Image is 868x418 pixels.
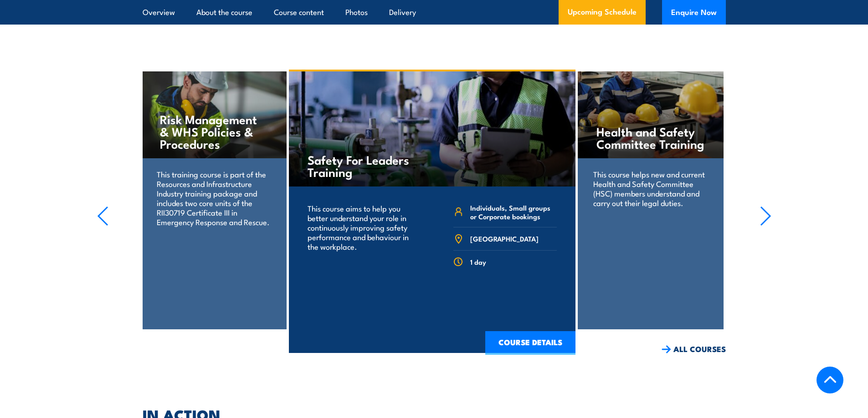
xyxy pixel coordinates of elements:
[160,113,268,150] h4: Risk Management & WHS Policies & Procedures
[470,203,557,221] span: Individuals, Small groups or Corporate bookings
[308,153,415,178] h4: Safety For Leaders Training
[485,331,575,355] a: COURSE DETAILS
[662,344,726,354] a: ALL COURSES
[308,203,420,251] p: This course aims to help you better understand your role in continuously improving safety perform...
[596,125,704,150] h4: Health and Safety Committee Training
[470,257,486,266] span: 1 day
[470,234,539,243] span: [GEOGRAPHIC_DATA]
[593,169,708,207] p: This course helps new and current Health and Safety Committee (HSC) members understand and carry ...
[157,169,271,227] p: This training course is part of the Resources and Infrastructure Industry training package and in...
